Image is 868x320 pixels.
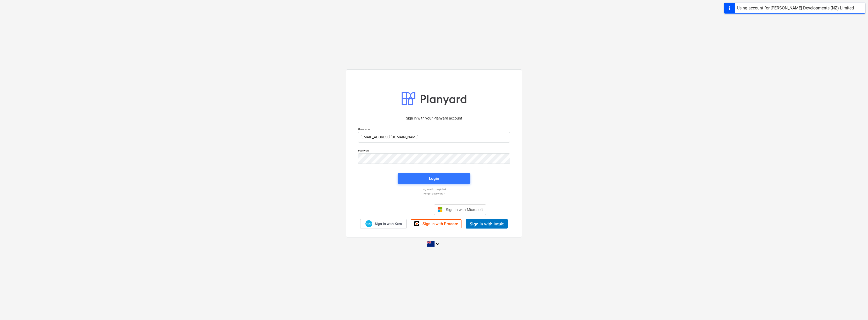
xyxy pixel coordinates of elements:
button: Login [398,173,470,184]
a: Sign in with Xero [360,219,407,228]
span: Sign in with Microsoft [446,207,483,212]
iframe: Sign in with Google Button [379,204,432,215]
div: Using account for [PERSON_NAME] Developments (NZ) Limited [737,5,854,11]
p: Sign in with your Planyard account [358,116,510,121]
img: Xero logo [365,220,372,227]
div: Login [429,175,439,182]
p: Password [358,149,510,153]
i: keyboard_arrow_down [435,241,441,247]
a: Sign in with Procore [411,219,461,228]
img: Microsoft logo [437,207,443,212]
input: Username [358,132,510,143]
span: Sign in with Xero [375,221,402,226]
p: Username [358,127,510,132]
a: Forgot password? [355,192,513,195]
a: Log in with magic link [355,187,513,191]
span: Sign in with Procore [422,221,458,226]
